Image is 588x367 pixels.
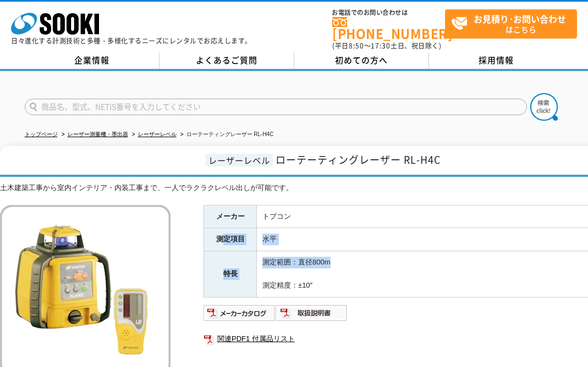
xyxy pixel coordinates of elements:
[276,304,348,322] img: 取扱説明書
[204,304,276,322] img: メーカーカタログ
[276,152,441,167] span: ローテーティングレーザー RL-H4C
[451,10,576,37] span: はこちら
[530,93,558,121] img: btn_search.png
[11,37,252,44] p: 日々進化する計測技術と多種・多様化するニーズにレンタルでお応えします。
[206,154,273,166] span: レーザーレベル
[204,228,257,251] th: 測定項目
[474,12,566,25] strong: お見積り･お問い合わせ
[276,311,348,320] a: 取扱説明書
[68,131,128,137] a: レーザー測量機・墨出器
[160,52,294,69] a: よくあるご質問
[204,205,257,228] th: メーカー
[25,131,58,137] a: トップページ
[445,9,577,39] a: お見積り･お問い合わせはこちら
[204,251,257,297] th: 特長
[349,41,364,51] span: 8:50
[332,41,441,51] span: (平日 ～ 土日、祝日除く)
[294,52,429,69] a: 初めての方へ
[178,129,274,141] li: ローテーティングレーザー RL-H4C
[429,52,564,69] a: 採用情報
[332,9,445,16] span: お電話でのお問い合わせは
[25,52,160,69] a: 企業情報
[332,17,445,40] a: [PHONE_NUMBER]
[204,311,276,320] a: メーカーカタログ
[371,41,391,51] span: 17:30
[138,131,177,137] a: レーザーレベル
[335,54,388,66] span: 初めての方へ
[25,99,527,115] input: 商品名、型式、NETIS番号を入力してください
